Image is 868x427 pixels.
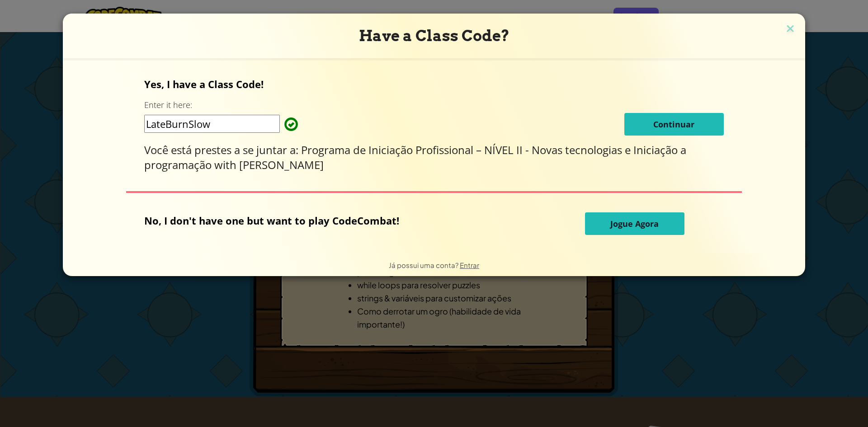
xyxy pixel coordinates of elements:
p: Yes, I have a Class Code! [144,77,724,91]
button: Continuar [624,113,724,136]
span: Jogue Agora [610,218,659,229]
span: Continuar [653,119,694,130]
label: Enter it here: [144,99,192,111]
p: No, I don't have one but want to play CodeCombat! [144,214,500,227]
img: close icon [784,23,796,36]
button: Jogue Agora [585,212,684,235]
a: Entrar [460,261,479,269]
span: Programa de Iniciação Profissional – NÍVEL II - Novas tecnologias e Iniciação a programação [144,142,686,172]
span: Já possui uma conta? [389,261,460,269]
span: Have a Class Code? [359,27,509,45]
span: Você está prestes a se juntar a: [144,142,301,157]
span: [PERSON_NAME] [239,157,324,172]
span: with [214,157,239,172]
